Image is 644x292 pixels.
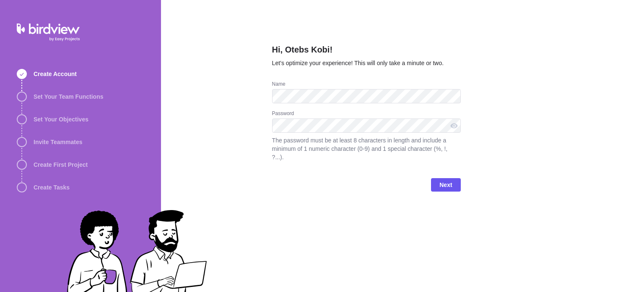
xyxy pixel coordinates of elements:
[34,160,88,169] span: Create First Project
[34,183,70,192] span: Create Tasks
[34,115,88,124] span: Set Your Objectives
[34,92,103,101] span: Set Your Team Functions
[34,138,82,146] span: Invite Teammates
[272,110,461,118] div: Password
[272,81,461,89] div: Name
[272,136,461,161] span: The password must be at least 8 characters in length and include a minimum of 1 numeric character...
[439,180,452,190] span: Next
[272,60,444,66] span: Let’s optimize your experience! This will only take a minute or two.
[431,178,460,192] span: Next
[272,44,461,59] h2: Hi, Otebs Kobi!
[34,70,77,78] span: Create Account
